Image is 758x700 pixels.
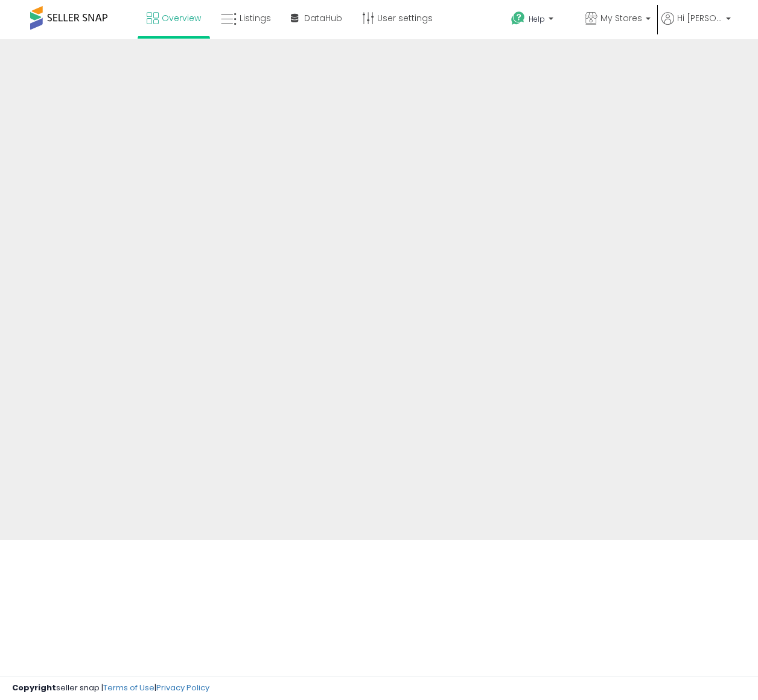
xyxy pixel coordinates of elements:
a: Help [502,2,574,39]
span: Help [529,14,545,24]
span: Hi [PERSON_NAME] [677,12,722,24]
span: My Stores [600,12,642,24]
span: Overview [162,12,201,24]
i: Get Help [511,11,526,26]
span: Listings [240,12,271,24]
span: DataHub [304,12,342,24]
a: Hi [PERSON_NAME] [661,12,731,39]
